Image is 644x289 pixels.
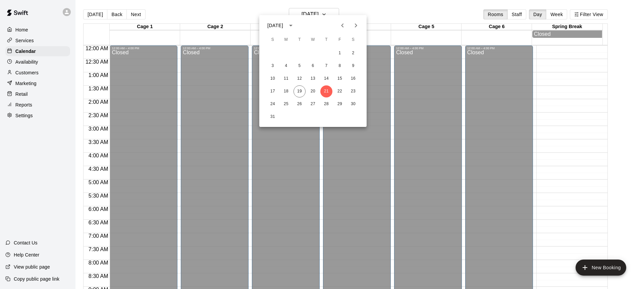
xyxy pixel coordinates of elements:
span: Sunday [267,33,279,47]
button: 3 [267,60,279,72]
button: 17 [267,85,279,97]
button: 18 [280,85,292,97]
button: 6 [307,60,319,72]
button: 27 [307,98,319,110]
button: 10 [267,73,279,85]
button: 14 [320,73,332,85]
span: Monday [280,33,292,47]
button: 23 [347,85,359,97]
span: Thursday [320,33,332,47]
button: 9 [347,60,359,72]
button: 24 [267,98,279,110]
button: 2 [347,47,359,59]
button: 28 [320,98,332,110]
button: 26 [293,98,306,110]
span: Saturday [347,33,359,47]
div: [DATE] [267,22,283,29]
button: Previous month [336,19,349,32]
button: calendar view is open, switch to year view [285,20,297,31]
button: 20 [307,85,319,97]
span: Tuesday [293,33,306,47]
button: 21 [320,85,332,97]
button: 19 [293,85,306,97]
button: 31 [267,111,279,123]
button: 15 [334,73,346,85]
button: 5 [293,60,306,72]
button: 29 [334,98,346,110]
button: 11 [280,73,292,85]
span: Friday [334,33,346,47]
button: 13 [307,73,319,85]
span: Wednesday [307,33,319,47]
button: 4 [280,60,292,72]
button: 16 [347,73,359,85]
button: 30 [347,98,359,110]
button: 25 [280,98,292,110]
button: Next month [349,19,363,32]
button: 22 [334,85,346,97]
button: 1 [334,47,346,59]
button: 8 [334,60,346,72]
button: 12 [293,73,306,85]
button: 7 [320,60,332,72]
